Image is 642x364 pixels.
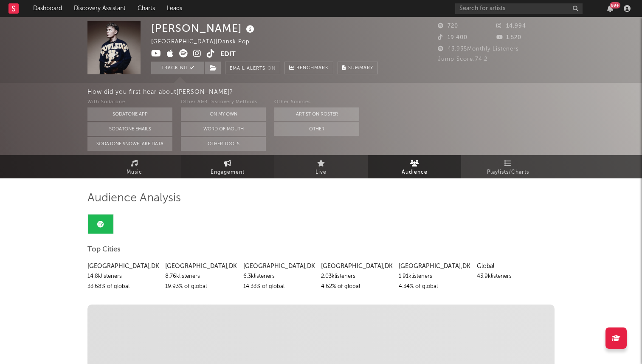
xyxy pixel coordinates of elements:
[165,271,237,282] div: 8.76k listeners
[87,245,121,255] span: Top Cities
[151,62,204,74] button: Tracking
[87,137,172,151] button: Sodatone Snowflake Data
[315,167,327,178] span: Live
[399,282,470,292] div: 4.34 % of global
[220,49,236,60] button: Edit
[87,155,181,178] a: Music
[181,107,266,121] button: On My Own
[181,122,266,136] button: Word Of Mouth
[455,3,583,14] input: Search for artists
[438,35,467,40] span: 19.400
[321,282,392,292] div: 4.62 % of global
[368,155,461,178] a: Audience
[181,155,274,178] a: Engagement
[181,97,266,107] div: Other A&R Discovery Methods
[151,37,259,47] div: [GEOGRAPHIC_DATA] | Dansk Pop
[296,63,329,73] span: Benchmark
[399,261,470,271] div: [GEOGRAPHIC_DATA] , DK
[243,261,315,271] div: [GEOGRAPHIC_DATA] , DK
[87,193,181,203] span: Audience Analysis
[496,35,521,40] span: 1.520
[402,167,428,178] span: Audience
[438,46,519,52] span: 43.935 Monthly Listeners
[87,87,642,97] div: How did you first hear about [PERSON_NAME] ?
[461,155,555,178] a: Playlists/Charts
[225,62,280,74] button: Email AlertsOn
[243,282,315,292] div: 14.33 % of global
[477,261,548,271] div: Global
[87,271,159,282] div: 14.8k listeners
[284,62,333,74] a: Benchmark
[399,271,470,282] div: 1.91k listeners
[181,137,266,151] button: Other Tools
[348,66,373,71] span: Summary
[87,122,172,136] button: Sodatone Emails
[477,271,548,282] div: 43.9k listeners
[438,56,487,62] span: Jump Score: 74.2
[607,5,613,12] button: 99+
[267,66,276,71] em: On
[487,167,529,178] span: Playlists/Charts
[243,271,315,282] div: 6.3k listeners
[274,107,359,121] button: Artist on Roster
[87,282,159,292] div: 33.68 % of global
[321,271,392,282] div: 2.03k listeners
[87,107,172,121] button: Sodatone App
[438,23,458,29] span: 720
[274,155,368,178] a: Live
[127,167,142,178] span: Music
[165,282,237,292] div: 19.93 % of global
[165,261,237,271] div: [GEOGRAPHIC_DATA] , DK
[87,261,159,271] div: [GEOGRAPHIC_DATA] , DK
[274,97,359,107] div: Other Sources
[321,261,392,271] div: [GEOGRAPHIC_DATA] , DK
[274,122,359,136] button: Other
[496,23,526,29] span: 14.994
[338,62,378,74] button: Summary
[211,167,245,178] span: Engagement
[610,2,620,8] div: 99 +
[151,21,256,35] div: [PERSON_NAME]
[87,97,172,107] div: With Sodatone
